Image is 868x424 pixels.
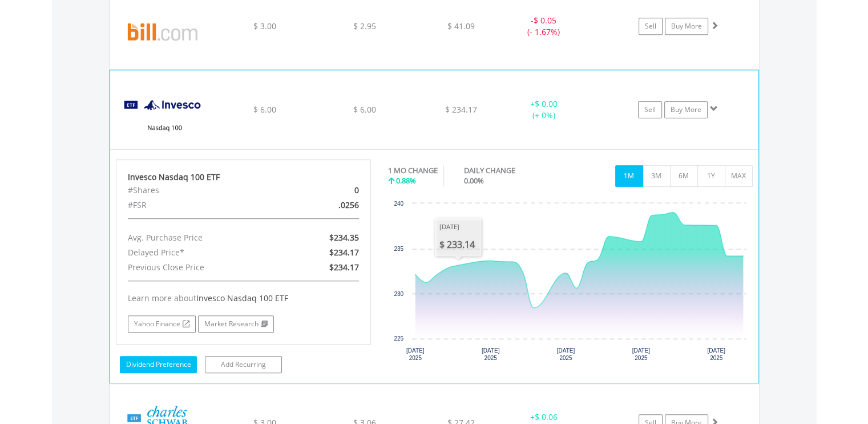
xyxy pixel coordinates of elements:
text: 225 [394,335,403,342]
a: Dividend Preference [120,356,197,373]
a: Buy More [665,18,708,35]
span: $ 0.00 [534,98,557,109]
a: Buy More [664,101,708,118]
img: EQU.US.QQQM.png [116,85,214,146]
div: Previous Close Price [119,260,285,275]
text: 235 [394,246,403,252]
svg: Interactive chart [388,198,752,369]
span: $ 0.05 [534,15,556,26]
button: MAX [725,165,753,187]
span: $234.17 [329,247,359,258]
div: Chart. Highcharts interactive chart. [388,198,753,369]
a: Sell [639,18,663,35]
button: 6M [670,165,698,187]
div: Delayed Price* [119,245,285,260]
span: Invesco Nasdaq 100 ETF [196,293,288,303]
div: Learn more about [128,293,360,304]
div: Invesco Nasdaq 100 ETF [128,171,360,183]
div: DAILY CHANGE [464,165,555,176]
span: $234.17 [329,262,359,273]
div: + (+ 0%) [500,98,586,121]
text: [DATE] 2025 [557,347,575,361]
a: Market Research [198,315,274,333]
div: .0256 [285,198,368,213]
span: $ 3.00 [253,21,276,31]
a: Yahoo Finance [128,315,196,333]
span: 0.88% [396,175,416,186]
div: #Shares [119,183,285,198]
div: 1 MO CHANGE [388,165,438,176]
span: $ 2.95 [353,21,376,31]
span: $234.35 [329,232,359,243]
a: Add Recurring [205,356,282,373]
span: $ 41.09 [447,21,475,31]
span: $ 0.06 [535,411,558,422]
button: 1Y [697,165,725,187]
span: $ 234.17 [445,104,477,115]
button: 1M [615,165,643,187]
button: 3M [643,165,671,187]
span: 0.00% [464,175,484,186]
div: #FSR [119,198,285,213]
div: Avg. Purchase Price [119,230,285,245]
div: - (- 1.67%) [501,15,587,38]
text: [DATE] 2025 [707,347,725,361]
span: $ 6.00 [253,104,276,115]
text: [DATE] 2025 [632,347,651,361]
a: Sell [638,101,662,118]
text: [DATE] 2025 [482,347,500,361]
text: [DATE] 2025 [406,347,425,361]
text: 240 [394,201,403,207]
span: $ 6.00 [353,104,376,115]
text: 230 [394,291,403,297]
div: 0 [285,183,368,198]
